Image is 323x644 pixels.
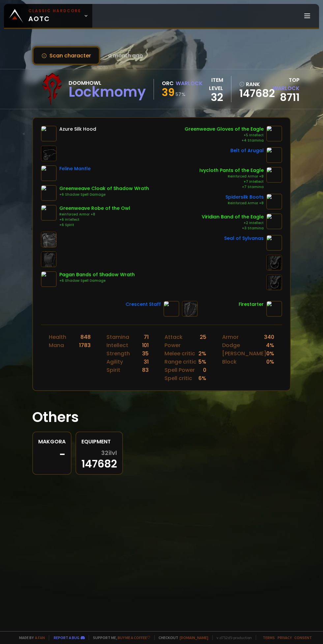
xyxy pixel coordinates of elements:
div: Top [270,76,300,92]
span: Made by [15,635,45,640]
div: Lockmomy [69,87,146,97]
div: Warlock [176,79,203,87]
div: Greenweave Robe of the Owl [59,205,130,212]
div: Belt of Arugal [230,147,264,154]
div: 5 % [198,358,206,366]
div: Spell critic [164,374,192,382]
img: item-6505 [163,301,179,317]
img: item-6392 [266,147,282,163]
div: Block [222,358,237,366]
div: Reinforced Armor +8 [199,174,264,179]
div: +6 Intellect [59,217,130,222]
span: 39 [162,85,175,100]
div: Orc [162,79,174,87]
div: +7 Intellect [199,179,264,184]
div: +2 Intellect [202,220,264,226]
div: Greenweave Cloak of Shadow Wrath [59,185,149,192]
img: item-11982 [266,213,282,229]
div: 71 [144,333,149,341]
img: item-9771 [266,126,282,142]
span: 32 ilvl [101,450,117,456]
img: item-4320 [266,194,282,209]
div: Makgora [38,437,66,446]
a: Makgora- [32,432,72,475]
div: Dodge [222,341,240,349]
div: 0 % [266,349,274,358]
span: Warlock [273,84,300,92]
div: +7 Stamina [199,184,264,190]
div: +5 Intellect [185,133,264,138]
img: item-7048 [41,126,57,142]
div: Spidersilk Boots [225,194,264,201]
div: Stamina [106,333,129,341]
div: Viridian Band of the Eagle [202,213,264,220]
span: Checkout [154,635,208,640]
div: +6 Spirit [59,222,130,228]
div: 0 % [266,358,274,366]
div: Reinforced Armor +8 [225,201,264,206]
div: Reinforced Armor +8 [59,212,130,217]
a: Terms [263,635,275,640]
img: item-3748 [41,165,57,181]
div: Greenweave Gloves of the Eagle [185,126,264,133]
button: Scan character [32,46,100,65]
img: item-9773 [41,205,57,221]
div: 83 [142,366,149,374]
div: Intellect [106,341,128,349]
a: Privacy [278,635,292,640]
div: Crescent Staff [126,301,161,308]
div: Mana [49,341,64,349]
img: item-6414 [266,235,282,251]
div: Azure Silk Hood [59,126,96,133]
div: Strength [106,349,130,358]
div: rank [239,80,266,88]
a: Consent [294,635,312,640]
img: item-9770 [41,185,57,201]
div: item level [203,76,223,92]
div: +4 Stamina [185,138,264,143]
div: 1783 [79,341,91,349]
div: Ivycloth Pants of the Eagle [199,167,264,174]
div: 35 [142,349,149,358]
div: Armor [222,333,239,341]
a: 147682 [239,88,266,98]
div: Doomhowl [69,79,146,87]
div: Range critic [164,358,196,366]
img: item-14160 [41,271,57,287]
div: 147682 [81,450,117,469]
div: [PERSON_NAME] [222,349,266,358]
div: 32 [203,92,223,102]
div: Spirit [106,366,120,374]
a: Report a bug [54,635,79,640]
div: 31 [144,358,149,366]
img: item-9797 [266,167,282,183]
small: Classic Hardcore [28,8,81,14]
div: Firestarter [239,301,264,308]
div: 6 % [198,374,206,382]
div: +3 Stamina [202,226,264,231]
div: +6 Shadow Spell Damage [59,192,149,197]
div: Spell Power [164,366,195,374]
div: Agility [106,358,123,366]
div: Attack Power [164,333,200,349]
div: 25 [200,333,206,349]
div: 4 % [266,341,274,349]
a: a fan [35,635,45,640]
a: Equipment32ilvl147682 [75,432,123,475]
div: 0 [203,366,206,374]
div: - [38,450,66,460]
small: 57 % [175,91,186,98]
div: Feline Mantle [59,165,91,172]
a: Classic HardcoreAOTC [4,4,92,28]
div: +6 Shadow Spell Damage [59,278,135,283]
div: 101 [142,341,149,349]
span: a month ago [108,51,143,60]
div: 340 [264,333,274,341]
div: Seal of Sylvanas [224,235,264,242]
div: Melee critic [164,349,195,358]
span: AOTC [28,8,81,24]
span: Support me, [89,635,150,640]
img: item-8184 [266,301,282,317]
a: 8711 [280,90,300,105]
div: Equipment [81,437,117,446]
